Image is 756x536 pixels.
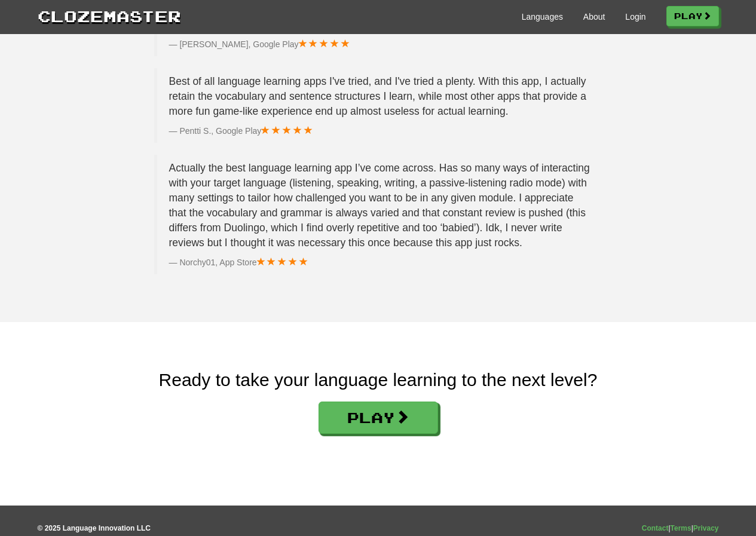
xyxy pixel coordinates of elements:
[169,256,590,268] footer: Norchy01, App Store
[522,11,563,23] a: Languages
[666,6,719,26] a: Play
[319,402,438,434] a: Play
[169,125,590,137] footer: Pentti S., Google Play
[642,523,719,534] div: | |
[671,524,691,532] a: Terms
[169,38,590,50] footer: [PERSON_NAME], Google Play
[642,524,669,532] a: Contact
[9,370,747,390] h2: Ready to take your language learning to the next level?
[169,161,590,250] p: Actually the best language learning app I’ve come across. Has so many ways of interacting with yo...
[693,524,719,532] a: Privacy
[583,11,605,23] a: About
[169,74,590,119] p: Best of all language learning apps I've tried, and I've tried a plenty. With this app, I actually...
[38,5,181,27] a: Clozemaster
[625,11,645,23] a: Login
[38,524,151,532] strong: © 2025 Language Innovation LLC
